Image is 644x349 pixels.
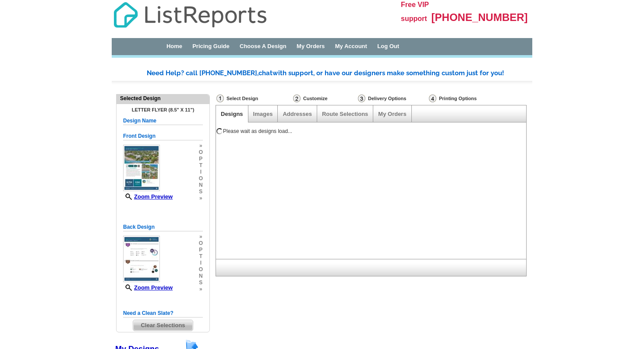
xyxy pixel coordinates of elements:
[199,286,203,293] span: »
[292,94,357,103] div: Customize
[199,240,203,247] span: o
[283,111,311,117] a: Addresses
[253,111,273,117] a: Images
[199,188,203,195] span: s
[199,175,203,182] span: o
[377,43,399,49] a: Log Out
[192,43,230,49] a: Pricing Guide
[147,69,532,78] div: Need Help? call [PHONE_NUMBER], with support, or have our designers make something custom just fo...
[199,279,203,286] span: s
[123,193,173,200] a: Zoom Preview
[223,128,292,135] div: Please wait as designs load...
[199,253,203,260] span: t
[297,43,325,49] a: My Orders
[293,94,301,102] img: Customize
[322,111,368,117] a: Route Selections
[199,195,203,202] span: »
[401,1,429,22] span: Free VIP support
[429,94,436,102] img: Printing Options & Summary
[432,11,528,23] span: [PHONE_NUMBER]
[378,111,406,117] a: My Orders
[199,182,203,188] span: n
[199,156,203,162] span: p
[123,223,203,231] h5: Back Design
[216,128,223,135] img: loading...
[199,247,203,253] span: p
[123,284,173,291] a: Zoom Preview
[358,94,365,102] img: Delivery Options
[199,260,203,266] span: i
[258,69,272,77] span: chat
[123,117,203,125] h5: Design Name
[199,234,203,240] span: »
[117,94,209,102] div: Selected Design
[166,43,182,49] a: Home
[221,111,243,117] a: Designs
[240,43,287,49] a: Choose A Design
[199,149,203,156] span: o
[199,273,203,279] span: n
[216,94,224,102] img: Select Design
[199,162,203,169] span: t
[335,43,367,49] a: My Account
[216,94,292,105] div: Select Design
[123,107,203,112] h4: Letter Flyer (8.5" x 11")
[199,143,203,149] span: »
[133,320,192,331] span: Clear Selections
[123,132,203,140] h5: Front Design
[123,145,160,191] img: small-thumb.jpg
[123,236,160,282] img: small-thumb.jpg
[199,169,203,175] span: i
[428,94,506,103] div: Printing Options
[199,266,203,273] span: o
[123,309,203,318] h5: Need a Clean Slate?
[357,94,428,105] div: Delivery Options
